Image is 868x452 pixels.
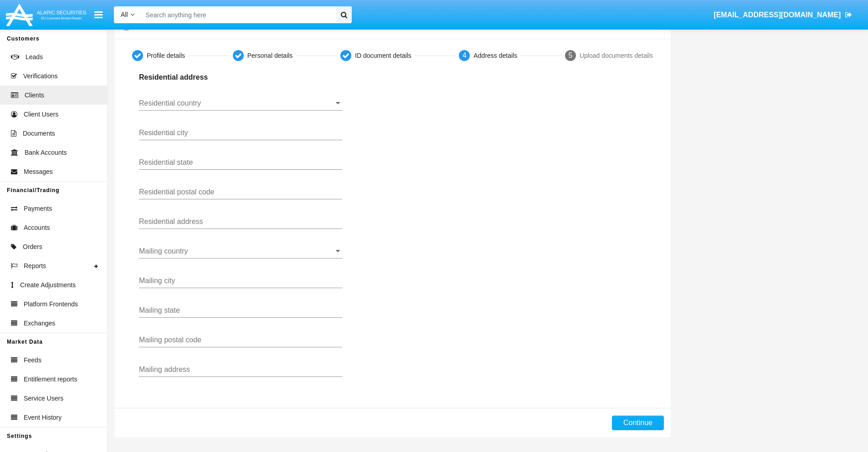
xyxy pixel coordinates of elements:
[612,416,664,430] button: Continue
[24,110,58,119] span: Client Users
[24,261,46,271] span: Reports
[20,280,76,290] span: Create Adjustments
[714,11,841,19] span: [EMAIL_ADDRESS][DOMAIN_NAME]
[141,6,333,23] input: Search
[25,91,44,100] span: Clients
[114,10,141,20] a: All
[462,51,467,59] span: 4
[24,223,50,233] span: Accounts
[580,51,653,61] div: Upload documents details
[24,375,77,384] span: Entitlement reports
[147,51,185,61] div: Profile details
[26,52,43,62] span: Leads
[24,167,53,177] span: Messages
[5,1,87,28] img: Logo image
[247,51,293,61] div: Personal details
[473,51,517,61] div: Address details
[23,71,57,81] span: Verifications
[25,148,67,157] span: Bank Accounts
[24,319,55,328] span: Exchanges
[24,204,52,213] span: Payments
[24,356,41,365] span: Feeds
[24,413,62,422] span: Event History
[709,2,857,28] a: [EMAIL_ADDRESS][DOMAIN_NAME]
[139,72,342,83] p: Residential address
[24,394,63,403] span: Service Users
[355,51,411,61] div: ID document details
[23,129,55,138] span: Documents
[568,51,572,59] span: 5
[24,300,78,309] span: Platform Frontends
[121,11,128,18] span: All
[23,242,42,252] span: Orders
